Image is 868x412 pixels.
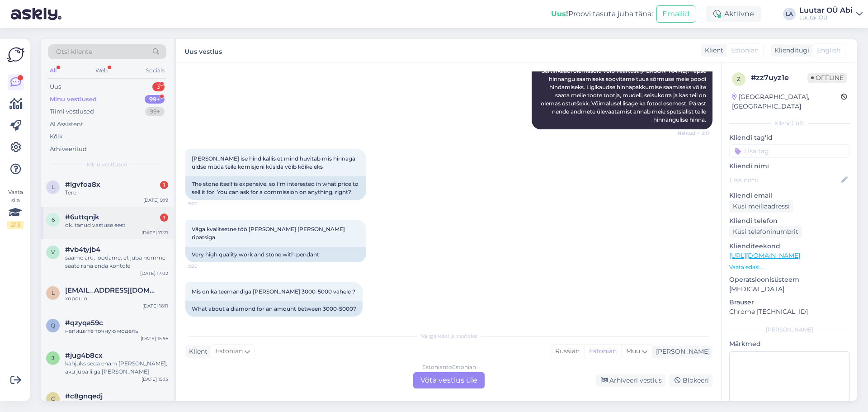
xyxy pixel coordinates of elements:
[729,251,800,260] a: [URL][DOMAIN_NAME]
[52,184,55,190] span: l
[145,107,165,116] div: 99+
[729,284,850,294] p: [MEDICAL_DATA]
[799,14,853,21] div: Luutar OÜ
[737,76,741,82] span: z
[65,400,168,408] div: Aitäh
[669,374,712,387] div: Blokeeri
[50,107,94,116] div: Tiimi vestlused
[729,339,850,349] p: Märkmed
[142,229,168,236] div: [DATE] 17:21
[185,176,366,200] div: The stone itself is expensive, so I'm interested in what price to sell it for. You can ask for a ...
[143,197,168,204] div: [DATE] 9:19
[596,374,665,387] div: Arhiveeri vestlus
[50,120,83,129] div: AI Assistent
[188,200,222,207] span: 9:20
[51,249,55,256] span: v
[215,346,243,356] span: Estonian
[551,345,584,358] div: Russian
[87,161,127,169] span: Minu vestlused
[783,8,796,20] div: LA
[48,65,58,76] div: All
[771,46,809,55] div: Klienditugi
[50,95,97,104] div: Minu vestlused
[751,72,807,83] div: # zz7uyz1e
[701,46,723,55] div: Klient
[729,119,850,128] div: Kliendi info
[51,395,55,402] span: c
[65,254,168,270] div: saame aru, loodame, et juba homme saate raha enda kontole
[731,46,759,55] span: Estonian
[729,144,850,158] input: Lisa tag
[185,247,366,262] div: Very high quality work and stone with pendant
[65,360,168,376] div: kahjuks seda enam [PERSON_NAME], aku juba liiga [PERSON_NAME]
[56,47,92,57] span: Otsi kliente
[7,188,24,229] div: Vaata siia
[50,145,87,154] div: Arhiveeritud
[551,9,568,18] b: Uus!
[50,82,61,91] div: Uus
[65,246,100,254] span: #vb4tyjb4
[652,347,710,356] div: [PERSON_NAME]
[729,161,850,171] p: Kliendi nimi
[141,335,168,342] div: [DATE] 15:56
[732,92,841,111] div: [GEOGRAPHIC_DATA], [GEOGRAPHIC_DATA]
[184,44,222,57] label: Uus vestlus
[140,270,168,277] div: [DATE] 17:02
[65,180,100,189] span: #lgvfoa8x
[65,221,168,229] div: ok. tänud vastuse eest
[160,181,168,189] div: 1
[65,319,103,327] span: #qzyqa59c
[192,155,357,170] span: [PERSON_NAME] ise hind kallis et mind huvitab mis hinnaga üldse müüa teile komisjoni küsida võib ...
[65,351,103,360] span: #jug4b8cx
[729,200,793,213] div: Küsi meiliaadressi
[142,376,168,383] div: [DATE] 15:13
[144,65,166,76] div: Socials
[730,175,840,185] input: Lisa nimi
[142,303,168,309] div: [DATE] 16:11
[551,9,653,19] div: Proovi tasuta juba täna:
[65,327,168,335] div: напишите точную модель
[729,298,850,307] p: Brauser
[799,7,853,14] div: Luutar OÜ Abi
[185,332,712,340] div: Valige keel ja vastake
[729,191,850,200] p: Kliendi email
[65,189,168,197] div: Tere
[152,82,165,91] div: 3
[706,6,761,22] div: Aktiivne
[65,286,159,294] span: lamaster0610@gmail.com
[65,294,168,303] div: хорошо
[65,392,103,400] span: #c8gnqedj
[817,46,840,55] span: English
[676,130,710,137] span: Nähtud ✓ 9:17
[422,363,476,371] div: Estonian to Estonian
[145,95,165,104] div: 99+
[185,347,208,356] div: Klient
[729,226,802,238] div: Küsi telefoninumbrit
[94,65,109,76] div: Web
[7,46,24,63] img: Askly Logo
[729,133,850,142] p: Kliendi tag'id
[729,307,850,317] p: Chrome [TECHNICAL_ID]
[7,221,24,229] div: 2 / 3
[626,347,640,355] span: Muu
[52,289,55,296] span: l
[656,5,695,23] button: Emailid
[185,301,363,317] div: What about a diamond for an amount between 3000-5000?
[729,263,850,271] p: Vaata edasi ...
[188,263,222,270] span: 9:20
[729,242,850,251] p: Klienditeekond
[729,275,850,284] p: Operatsioonisüsteem
[192,226,346,241] span: Väga kvaliteetne töö [PERSON_NAME] [PERSON_NAME] ripatsiga
[729,326,850,334] div: [PERSON_NAME]
[50,132,63,141] div: Kõik
[799,7,863,21] a: Luutar OÜ AbiLuutar OÜ
[51,322,55,329] span: q
[188,317,222,324] span: 9:21
[413,372,485,388] div: Võta vestlus üle
[52,355,54,361] span: j
[584,345,621,358] div: Estonian
[160,213,168,222] div: 1
[192,288,355,295] span: Mis on ka teemandiga [PERSON_NAME] 3000-5000 vahele ?
[807,73,847,83] span: Offline
[52,216,55,223] span: 6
